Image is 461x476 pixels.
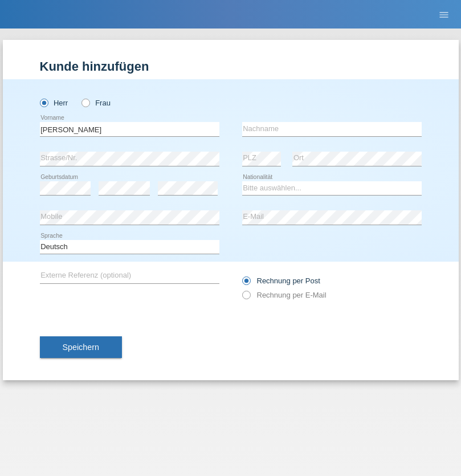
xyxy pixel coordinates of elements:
[40,59,422,74] h1: Kunde hinzufügen
[242,291,327,299] label: Rechnung per E-Mail
[242,276,250,291] input: Rechnung per Post
[63,343,99,352] span: Speichern
[40,99,47,106] input: Herr
[242,276,320,285] label: Rechnung per Post
[438,9,450,21] i: menu
[242,291,250,305] input: Rechnung per E-Mail
[40,336,122,358] button: Speichern
[81,99,89,106] input: Frau
[81,99,111,107] label: Frau
[433,11,455,18] a: menu
[40,99,68,107] label: Herr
